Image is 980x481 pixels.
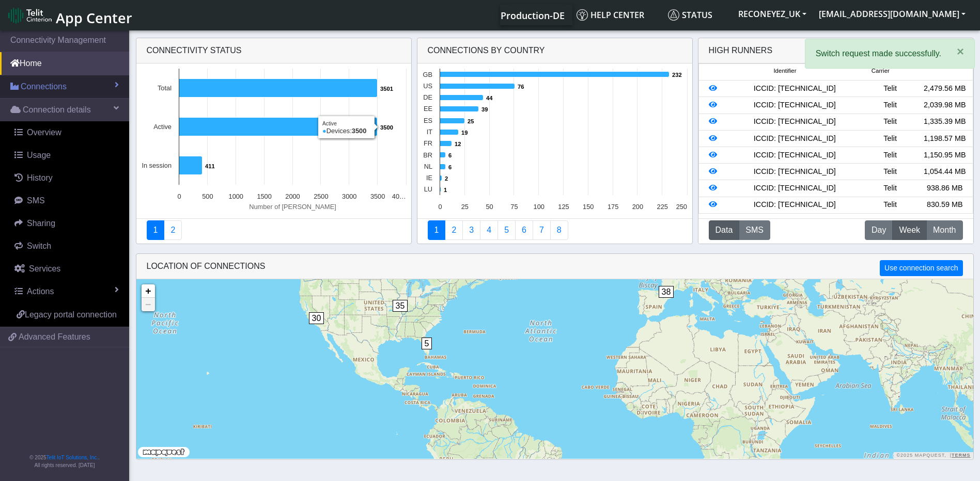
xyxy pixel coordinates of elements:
[136,38,411,63] div: Connectivity status
[486,203,493,211] text: 50
[314,193,328,200] text: 2500
[177,193,181,200] text: 0
[426,174,432,182] text: IE
[676,203,687,211] text: 250
[518,84,524,90] text: 76
[153,123,172,131] text: Active
[863,133,917,145] div: Telit
[8,7,52,24] img: logo-telit-cinterion-gw-new.png
[202,193,213,200] text: 500
[946,39,974,64] button: Close
[4,144,129,167] a: Usage
[607,203,618,211] text: 175
[27,128,61,137] span: Overview
[27,173,53,182] span: History
[4,121,129,144] a: Overview
[205,163,215,169] text: 411
[461,130,468,136] text: 19
[926,220,962,240] button: Month
[816,47,941,60] p: Switch request made successfully.
[426,128,432,136] text: IT
[813,5,972,23] button: [EMAIL_ADDRESS][DOMAIN_NAME]
[4,167,129,189] a: History
[423,71,432,78] text: GB
[657,203,667,211] text: 225
[583,203,594,211] text: 150
[533,220,551,240] a: Zero Session
[445,220,463,240] a: Carrier
[481,106,488,113] text: 39
[27,196,45,205] span: SMS
[533,203,544,211] text: 100
[515,220,533,240] a: 14 Days Trend
[448,164,452,170] text: 6
[480,220,498,240] a: Connections By Carrier
[894,452,973,459] div: ©2025 MapQuest, |
[659,286,674,298] span: 38
[917,150,972,161] div: 1,150.95 MB
[27,219,55,228] span: Sharing
[46,455,98,460] a: Telit IoT Solutions, Inc.
[863,100,917,111] div: Telit
[438,203,442,211] text: 0
[664,5,732,25] a: Status
[422,338,432,349] span: 5
[726,100,863,111] div: ICCID: [TECHNICAL_ID]
[709,44,773,57] div: High Runners
[668,9,712,21] span: Status
[863,199,917,211] div: Telit
[709,220,740,240] button: Data
[726,116,863,127] div: ICCID: [TECHNICAL_ID]
[380,124,393,131] text: 3500
[550,220,568,240] a: Not Connected for 30 days
[142,162,172,169] text: In session
[880,260,962,276] button: Use connection search
[142,284,155,298] a: Zoom in
[285,193,300,200] text: 2000
[732,5,813,23] button: RECONEYEZ_UK
[577,9,644,21] span: Help center
[486,95,493,101] text: 44
[497,220,516,240] a: Usage by Carrier
[672,72,682,78] text: 232
[899,224,920,236] span: Week
[4,280,129,303] a: Actions
[501,9,565,22] span: Production-DE
[136,254,973,279] div: LOCATION OF CONNECTIONS
[23,104,91,116] span: Connection details
[417,38,692,63] div: Connections By Country
[577,9,588,21] img: knowledge.svg
[423,151,432,159] text: BR
[4,235,129,258] a: Switch
[423,105,432,113] text: EE
[726,150,863,161] div: ICCID: [TECHNICAL_ID]
[21,81,67,93] span: Connections
[917,133,972,145] div: 1,198.57 MB
[917,183,972,194] div: 938.86 MB
[500,5,564,25] a: Your current platform instance
[4,189,129,212] a: SMS
[917,166,972,178] div: 1,054.44 MB
[863,166,917,178] div: Telit
[872,224,886,236] span: Day
[147,220,165,240] a: Connectivity status
[957,44,964,58] span: ×
[444,187,447,193] text: 1
[917,83,972,94] div: 2,479.56 MB
[25,310,117,319] span: Legacy portal connection
[370,193,384,200] text: 3500
[668,9,679,21] img: status.svg
[27,151,51,159] span: Usage
[632,203,643,211] text: 200
[423,139,432,147] text: FR
[56,8,132,27] span: App Center
[27,242,51,250] span: Switch
[558,203,569,211] text: 125
[448,152,452,158] text: 6
[157,84,171,92] text: Total
[249,203,336,211] text: Number of [PERSON_NAME]
[455,141,461,147] text: 12
[142,298,155,311] a: Zoom out
[8,4,131,26] a: App Center
[445,175,448,182] text: 2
